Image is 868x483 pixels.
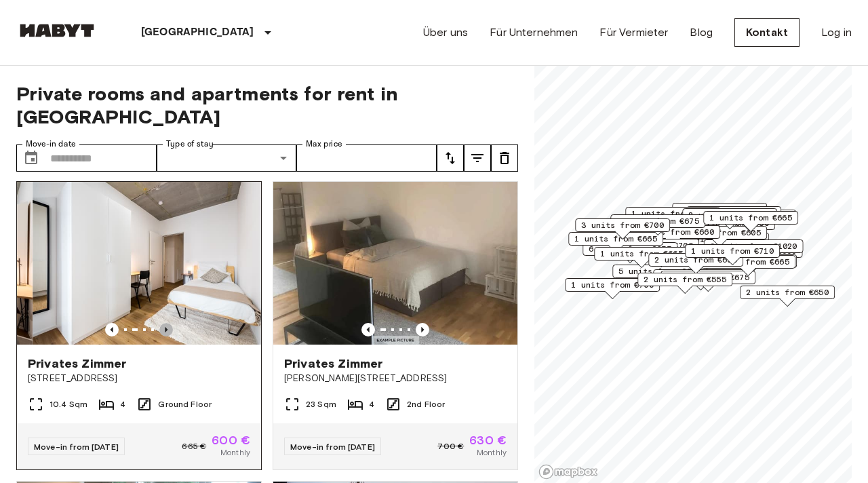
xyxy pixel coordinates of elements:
[648,253,743,274] div: Map marker
[571,279,654,291] span: 1 units from €700
[654,254,737,266] span: 2 units from €690
[369,398,374,410] span: 4
[361,323,375,336] button: Previous image
[701,255,795,276] div: Map marker
[637,273,732,294] div: Map marker
[33,182,277,345] img: Marketing picture of unit DE-04-037-001-03Q
[667,271,749,284] span: 2 units from €675
[575,218,670,239] div: Map marker
[594,247,689,268] div: Map marker
[34,442,119,452] span: Move-in from [DATE]
[574,233,657,245] span: 1 units from €665
[616,215,699,227] span: 1 units from €675
[28,355,126,372] span: Privates Zimmer
[159,323,173,336] button: Previous image
[599,24,668,41] a: Für Vermieter
[166,138,214,150] label: Type of stay
[690,24,713,41] a: Blog
[437,440,464,452] span: 700 €
[740,286,835,307] div: Map marker
[709,212,792,224] span: 1 units from €665
[16,181,262,470] a: Marketing picture of unit DE-04-037-001-03QMarketing picture of unit DE-04-037-001-03QPrevious im...
[477,446,507,459] span: Monthly
[625,207,720,228] div: Map marker
[16,82,518,128] span: Private rooms and apartments for rent in [GEOGRAPHIC_DATA]
[672,203,767,224] div: Map marker
[306,138,342,150] label: Max price
[707,256,789,268] span: 1 units from €665
[678,227,761,239] span: 3 units from €605
[682,208,777,229] div: Map marker
[685,244,780,265] div: Map marker
[610,214,705,235] div: Map marker
[491,144,518,172] button: tune
[625,225,720,246] div: Map marker
[182,440,206,452] span: 665 €
[692,207,775,219] span: 1 units from €615
[581,219,664,231] span: 3 units from €700
[631,208,714,220] span: 1 units from €685
[212,434,250,446] span: 600 €
[631,226,714,238] span: 1 units from €660
[618,265,701,277] span: 5 units from €600
[120,398,125,410] span: 4
[821,24,852,41] a: Log in
[688,209,771,221] span: 2 units from €685
[644,273,726,286] span: 2 units from €555
[306,398,336,410] span: 23 Sqm
[568,232,663,253] div: Map marker
[678,204,761,216] span: 1 units from €650
[158,398,212,410] span: Ground Floor
[710,240,797,252] span: 9 units from €1020
[50,398,87,410] span: 10.4 Sqm
[28,372,250,385] span: [STREET_ADDRESS]
[538,464,598,480] a: Mapbox logo
[16,24,98,37] img: Habyt
[565,278,660,299] div: Map marker
[26,138,76,150] label: Move-in date
[490,24,578,41] a: Für Unternehmen
[407,398,445,410] span: 2nd Floor
[686,206,781,227] div: Map marker
[18,144,45,172] button: Choose date
[290,442,375,452] span: Move-in from [DATE]
[704,239,804,260] div: Map marker
[105,323,119,336] button: Previous image
[734,18,800,47] a: Kontakt
[273,181,518,470] a: Marketing picture of unit DE-04-003-001-03HFPrevious imagePrevious imagePrivates Zimmer[PERSON_NA...
[416,323,429,336] button: Previous image
[469,434,507,446] span: 630 €
[600,248,683,260] span: 1 units from €665
[691,245,774,257] span: 1 units from €710
[464,144,491,172] button: tune
[437,144,464,172] button: tune
[612,265,707,286] div: Map marker
[220,446,250,459] span: Monthly
[284,372,507,385] span: [PERSON_NAME][STREET_ADDRESS]
[423,24,468,41] a: Über uns
[141,24,254,41] p: [GEOGRAPHIC_DATA]
[746,286,829,298] span: 2 units from €650
[273,182,517,345] img: Marketing picture of unit DE-04-003-001-03HF
[703,211,798,232] div: Map marker
[284,355,382,372] span: Privates Zimmer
